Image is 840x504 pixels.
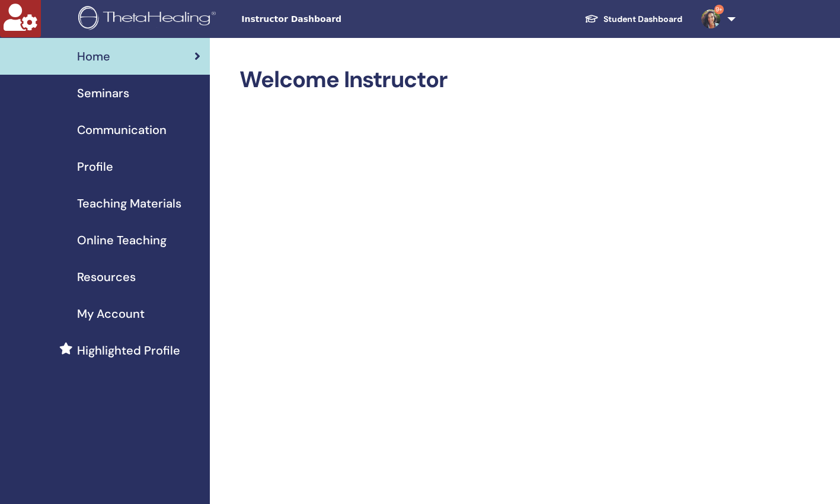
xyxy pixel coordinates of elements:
[77,84,129,102] span: Seminars
[575,8,692,30] a: Student Dashboard
[77,47,110,65] span: Home
[77,121,167,139] span: Communication
[77,194,181,212] span: Teaching Materials
[77,268,136,286] span: Resources
[701,9,720,28] img: default.jpg
[585,14,599,24] img: graduation-cap-white.svg
[77,231,167,249] span: Online Teaching
[714,5,724,14] span: 9+
[77,342,180,359] span: Highlighted Profile
[239,66,733,94] h2: Welcome Instructor
[78,6,220,33] img: logo.png
[77,158,113,176] span: Profile
[77,305,145,323] span: My Account
[241,13,419,25] span: Instructor Dashboard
